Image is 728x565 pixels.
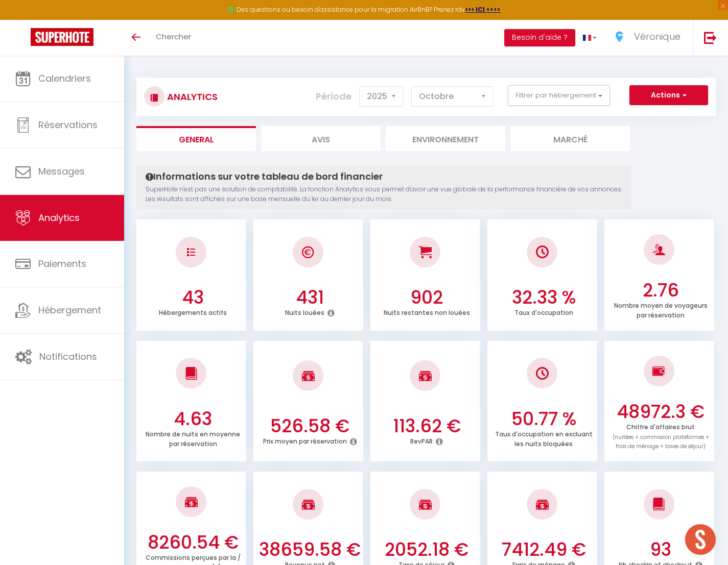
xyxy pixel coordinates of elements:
[384,306,470,317] p: Nuits restantes non louées
[612,29,627,44] img: ...
[504,29,575,46] button: Besoin d'aide ?
[187,248,195,256] img: NO IMAGE
[285,306,324,317] p: Nuits louées
[704,31,717,44] img: logout
[514,306,573,317] p: Taux d'occupation
[146,185,622,204] p: SuperHote n'est pas une solution de comptabilité. La fonction Analytics vous permet d'avoir une v...
[148,20,199,56] a: Chercher
[634,30,680,43] span: Véronique
[38,257,86,270] span: Paiements
[410,435,433,446] p: RevPAR
[259,539,361,560] h3: 38659.58 €
[39,350,97,363] span: Notifications
[259,287,361,308] h3: 431
[536,367,549,380] img: NO IMAGE
[508,85,610,106] button: Filtrer par hébergement
[610,539,712,560] h3: 93
[629,85,708,106] button: Actions
[259,415,361,437] h3: 526.58 €
[142,408,244,430] h3: 4.63
[613,421,709,451] p: Chiffre d'affaires brut
[493,539,595,560] h3: 7412.49 €
[156,31,191,42] span: Chercher
[165,85,218,108] h3: Analytics
[142,287,244,308] h3: 43
[38,211,80,224] span: Analytics
[493,408,595,430] h3: 50.77 %
[610,280,712,301] h3: 2.76
[38,304,101,316] span: Hébergement
[465,5,501,14] a: >>> ICI <<<<
[613,433,709,451] span: (nuitées + commission plateformes + frais de ménage + taxes de séjour)
[604,20,693,56] a: ... Véronique
[146,171,622,182] h4: Informations sur votre tableau de bord financier
[495,428,593,448] p: Taux d'occupation en excluant les nuits bloquées
[316,85,351,108] label: Période
[614,299,708,320] p: Nombre moyen de voyageurs par réservation
[159,306,227,317] p: Hébergements actifs
[136,126,256,151] li: General
[510,126,630,151] li: Marché
[38,165,85,178] span: Messages
[493,287,595,308] h3: 32.33 %
[146,428,240,448] p: Nombre de nuits en moyenne par réservation
[376,539,478,560] h3: 2052.18 €
[38,118,98,131] span: Réservations
[610,401,712,423] h3: 48972.3 €
[376,415,478,437] h3: 113.62 €
[652,365,665,377] img: NO IMAGE
[261,126,381,151] li: Avis
[386,126,505,151] li: Environnement
[376,287,478,308] h3: 902
[685,524,716,555] div: Ouvrir le chat
[142,532,244,553] h3: 8260.54 €
[38,72,91,85] span: Calendriers
[263,435,347,446] p: Prix moyen par réservation
[31,28,93,46] img: Super Booking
